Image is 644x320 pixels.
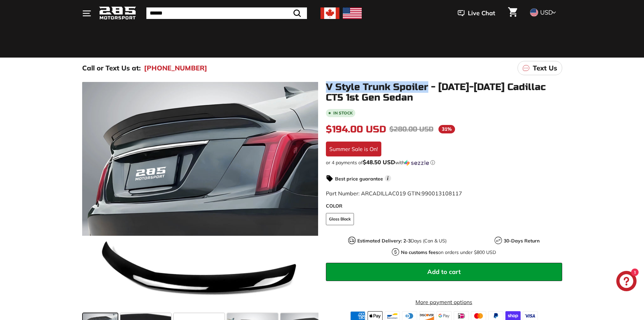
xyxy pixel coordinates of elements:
span: Part Number: ARCADILLAC019 GTIN: [326,190,462,197]
span: $280.00 USD [389,125,433,133]
span: USD [540,8,553,16]
div: Summer Sale is On! [326,142,381,156]
span: 990013108117 [422,190,462,197]
img: Logo_285_Motorsport_areodynamics_components [99,5,136,21]
strong: Best price guarantee [335,176,383,182]
b: In stock [333,111,353,115]
span: 31% [438,125,455,133]
input: Search [146,7,307,19]
span: i [385,175,391,182]
a: Cart [504,2,521,25]
p: Days (Can & US) [357,237,447,244]
h1: V Style Trunk Spoiler - [DATE]-[DATE] Cadillac CT5 1st Gen Sedan [326,82,562,103]
button: Live Chat [449,5,504,22]
strong: 30-Days Return [504,238,540,244]
a: Text Us [518,61,562,75]
span: $194.00 USD [326,124,386,135]
inbox-online-store-chat: Shopify online store chat [614,271,639,293]
strong: No customs fees [401,249,438,255]
strong: Estimated Delivery: 2-3 [357,238,411,244]
p: Call or Text Us at: [82,63,141,73]
img: Sezzle [405,160,429,166]
a: [PHONE_NUMBER] [144,63,207,73]
span: Add to cart [427,268,461,276]
label: COLOR [326,202,562,210]
button: Add to cart [326,263,562,281]
span: $48.50 USD [363,158,395,166]
div: or 4 payments of$48.50 USDwithSezzle Click to learn more about Sezzle [326,159,562,166]
a: More payment options [326,298,562,306]
p: Text Us [533,63,557,73]
p: on orders under $800 USD [401,249,496,256]
span: Live Chat [468,9,495,18]
div: or 4 payments of with [326,159,562,166]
